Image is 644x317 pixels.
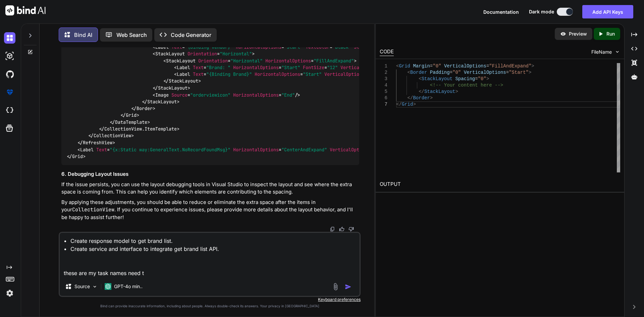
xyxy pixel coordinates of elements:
span: FileName [591,49,612,55]
span: CollectionView.ItemTemplate [104,126,177,132]
p: By applying these adjustments, you should be able to reduce or eliminate the extra space after th... [61,199,359,221]
p: Preview [569,31,587,37]
span: = [430,63,432,69]
span: < = = > [163,58,357,64]
span: Dark mode [529,8,554,15]
span: StackLayout [169,78,198,84]
span: < = = /> [153,92,300,98]
span: Grid [72,153,83,159]
span: < [419,76,421,82]
span: Label [155,44,169,50]
div: 7 [380,101,387,108]
span: StackLayout [166,58,196,64]
img: darkAi-studio [4,50,15,62]
img: settings [4,287,15,299]
span: "Start" [509,70,529,75]
p: Run [606,31,615,37]
span: "Horizontal" [230,58,263,64]
span: < [396,63,399,69]
span: </ > [163,78,201,84]
img: copy [330,226,335,232]
span: </ > [110,119,150,125]
span: </ > [142,99,179,105]
span: RefreshView [83,140,112,146]
span: "Start" [281,64,300,70]
span: </ > [99,126,179,132]
span: "Horizontal" [220,51,252,57]
p: Bind can provide inaccurate information, including about people. Always double-check its answers.... [59,304,361,309]
span: > [486,76,489,82]
span: StackLayout [158,85,187,91]
img: cloudideIcon [4,105,15,116]
img: premium [4,87,15,98]
span: Spacing [455,76,475,82]
span: </ > [88,133,134,139]
span: Border [137,105,153,111]
p: Keyboard preferences [59,297,361,302]
span: HorizontalOptions [265,58,311,64]
div: 3 [380,76,387,82]
span: "0" [452,70,461,75]
span: CollectionView [94,133,131,139]
span: Grid [401,102,413,107]
span: HorizontalOptions [233,147,279,153]
span: StackLayout [155,51,185,57]
img: preview [560,31,566,37]
span: Source [171,92,187,98]
span: Label [177,64,190,70]
span: "0" [433,63,441,69]
span: "FillAndExpand" [314,58,354,64]
span: <!-- Your content here --> [430,83,503,88]
span: </ [396,102,402,107]
span: Margin [413,63,430,69]
span: VerticalOptions [464,70,506,75]
span: "{Binding Vendor}" [185,44,233,50]
span: HorizontalOptions [233,92,279,98]
span: StackLayout [424,89,455,94]
span: Text [96,147,107,153]
h3: 6. Debugging Layout Issues [61,170,359,178]
span: HorizontalOptions [233,64,279,70]
span: FontSize [303,64,324,70]
img: dislike [348,226,354,232]
span: </ > [67,153,86,159]
span: TextColor [306,44,330,50]
span: Text [193,71,204,77]
span: VerticalOptions [444,63,486,69]
img: like [339,226,344,232]
div: 1 [380,63,387,69]
span: </ [419,89,424,94]
div: 4 [380,82,387,89]
p: GPT-4o min.. [114,283,143,290]
span: "12" [327,64,338,70]
span: > [413,102,416,107]
span: "Brand: " [206,64,230,70]
span: < = = = = /> [153,44,461,50]
div: CODE [380,48,394,56]
span: </ > [131,105,155,111]
span: "FillAndExpand" [489,63,531,69]
span: Image [155,92,169,98]
span: "{Binding Brand}" [206,71,252,77]
span: < = = = = = = /> [174,71,585,77]
span: HorizontalOptions [236,44,281,50]
span: "{x:Static way:GeneralText.NoRecordFoundMsg}" [110,147,230,153]
span: StackLayout [421,76,452,82]
img: icon [345,283,352,290]
span: < = > [153,51,255,57]
span: VerticalOptions [340,64,381,70]
button: Add API Keys [582,5,633,18]
textarea: • Create response model to get brand list. • Create service and interface to integrate get brand ... [60,233,360,277]
img: darkChat [4,32,15,44]
span: > [455,89,458,94]
span: Padding [430,70,449,75]
span: Orientation [198,58,228,64]
div: 2 [380,69,387,76]
code: CollectionView [72,206,114,213]
span: "CenterAndExpand" [281,147,327,153]
h2: OUTPUT [376,176,624,192]
span: "Start" [303,71,322,77]
p: Code Generator [171,31,211,39]
img: attachment [332,283,339,290]
span: VerticalOptions [324,71,365,77]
